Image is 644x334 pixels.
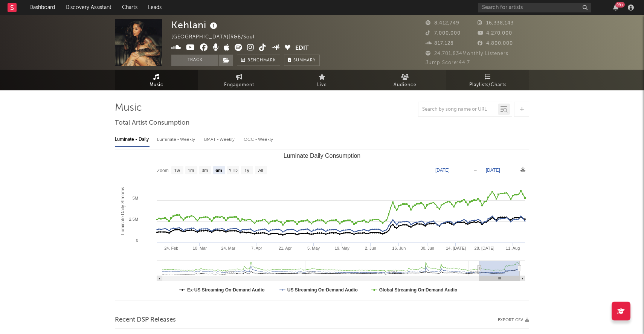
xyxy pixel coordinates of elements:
[469,81,507,90] span: Playlists/Charts
[129,217,138,221] text: 2.5M
[171,33,263,42] div: [GEOGRAPHIC_DATA] | R&B/Soul
[115,133,150,146] div: Luminate - Daily
[188,168,194,173] text: 1m
[293,58,316,63] span: Summary
[615,2,625,8] div: 99 +
[307,246,320,250] text: 5. May
[164,246,178,250] text: 24. Feb
[426,51,508,56] span: 24,701,834 Monthly Listeners
[251,246,262,250] text: 7. Apr
[426,31,461,36] span: 7,000,000
[115,149,529,300] svg: Luminate Daily Consumption
[473,168,478,173] text: →
[394,81,417,90] span: Audience
[244,133,274,146] div: OCC - Weekly
[363,70,446,90] a: Audience
[244,168,249,173] text: 1y
[317,81,327,90] span: Live
[115,70,198,90] a: Music
[392,246,406,250] text: 16. Jun
[136,238,138,242] text: 0
[193,246,207,250] text: 10. Mar
[215,168,222,173] text: 6m
[478,3,591,12] input: Search for artists
[426,21,459,26] span: 8,412,749
[426,60,470,65] span: Jump Score: 44.7
[613,5,618,11] button: 99+
[258,168,263,173] text: All
[202,168,208,173] text: 3m
[204,133,236,146] div: BMAT - Weekly
[284,55,320,66] button: Summary
[475,246,494,250] text: 28. [DATE]
[157,168,169,173] text: Zoom
[379,287,458,293] text: Global Streaming On-Demand Audio
[247,56,276,65] span: Benchmark
[221,246,235,250] text: 24. Mar
[486,168,500,173] text: [DATE]
[284,153,361,159] text: Luminate Daily Consumption
[287,287,358,293] text: US Streaming On-Demand Audio
[120,187,125,235] text: Luminate Daily Streams
[150,81,163,90] span: Music
[171,55,218,66] button: Track
[281,70,363,90] a: Live
[157,133,197,146] div: Luminate - Weekly
[418,107,498,113] input: Search by song name or URL
[365,246,376,250] text: 2. Jun
[478,21,514,26] span: 16,338,143
[237,55,280,66] a: Benchmark
[421,246,434,250] text: 30. Jun
[426,41,454,46] span: 817,128
[115,316,176,325] span: Recent DSP Releases
[187,287,265,293] text: Ex-US Streaming On-Demand Audio
[498,318,529,322] button: Export CSV
[174,168,180,173] text: 1w
[224,81,254,90] span: Engagement
[171,19,219,31] div: Kehlani
[229,168,238,173] text: YTD
[446,246,466,250] text: 14. [DATE]
[133,196,138,200] text: 5M
[279,246,292,250] text: 21. Apr
[506,246,520,250] text: 11. Aug
[335,246,350,250] text: 19. May
[295,44,309,53] button: Edit
[478,41,513,46] span: 4,800,000
[198,70,281,90] a: Engagement
[435,168,450,173] text: [DATE]
[446,70,529,90] a: Playlists/Charts
[115,119,189,128] span: Total Artist Consumption
[478,31,512,36] span: 4,270,000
